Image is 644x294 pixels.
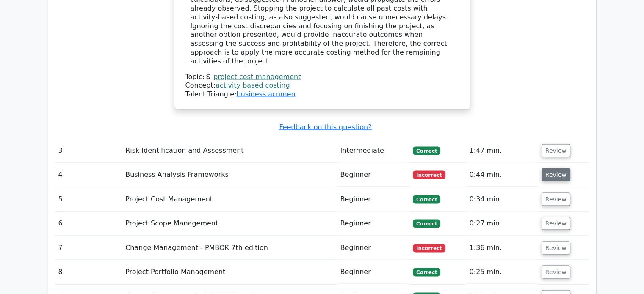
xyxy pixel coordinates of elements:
span: Incorrect [413,171,445,179]
span: Correct [413,220,440,228]
td: Project Portfolio Management [122,260,337,284]
button: Review [542,242,570,255]
td: Intermediate [337,139,409,163]
span: Incorrect [413,244,445,253]
td: 0:25 min. [466,260,538,284]
div: Concept: [185,81,459,90]
td: Project Cost Management [122,187,337,212]
button: Review [542,266,570,279]
div: Topic: [185,73,459,82]
button: Review [542,144,570,157]
td: Change Management - PMBOK 7th edition [122,236,337,260]
td: 1:36 min. [466,236,538,260]
span: Correct [413,268,440,277]
td: Beginner [337,236,409,260]
button: Review [542,217,570,230]
span: Correct [413,195,440,204]
td: 5 [55,187,122,212]
td: 3 [55,139,122,163]
td: Beginner [337,163,409,187]
a: Feedback on this question? [279,123,371,131]
td: 0:27 min. [466,212,538,236]
a: project cost management [213,73,301,81]
a: business acumen [236,90,295,98]
td: 7 [55,236,122,260]
button: Review [542,168,570,181]
td: Beginner [337,260,409,284]
td: 8 [55,260,122,284]
td: Project Scope Management [122,212,337,236]
a: activity based costing [216,81,290,89]
td: 0:34 min. [466,187,538,212]
span: Correct [413,147,440,155]
td: Risk Identification and Assessment [122,139,337,163]
div: Talent Triangle: [185,73,459,99]
button: Review [542,193,570,206]
td: Beginner [337,187,409,212]
td: Business Analysis Frameworks [122,163,337,187]
td: 4 [55,163,122,187]
td: 1:47 min. [466,139,538,163]
td: 0:44 min. [466,163,538,187]
td: 6 [55,212,122,236]
td: Beginner [337,212,409,236]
